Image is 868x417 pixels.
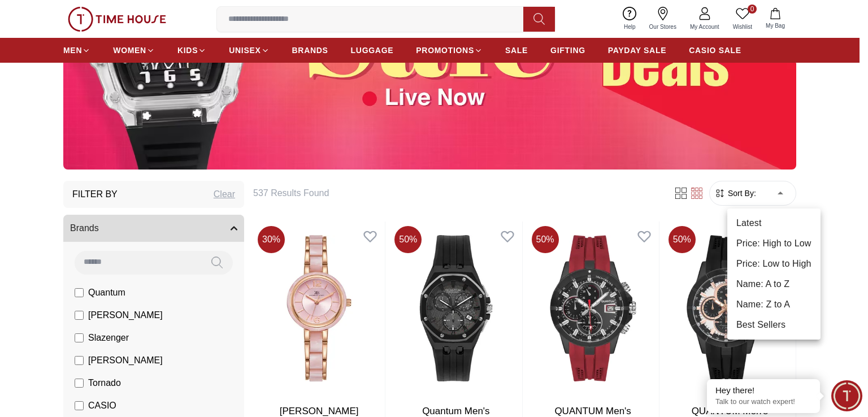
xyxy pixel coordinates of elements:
div: Hey there! [715,385,811,396]
li: Price: High to Low [727,233,821,254]
li: Best Sellers [727,315,821,335]
li: Price: Low to High [727,254,821,274]
li: Name: Z to A [727,294,821,315]
li: Latest [727,213,821,233]
p: Talk to our watch expert! [715,397,811,407]
div: Chat Widget [831,380,862,411]
li: Name: A to Z [727,274,821,294]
